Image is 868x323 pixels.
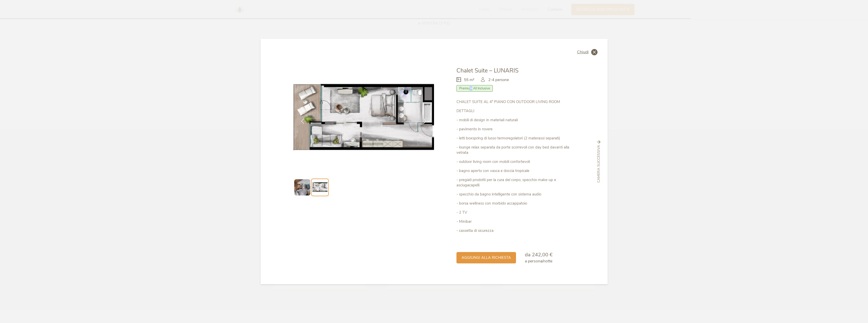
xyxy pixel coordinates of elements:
p: - Minibar [456,219,575,224]
p: - letti boxspring di lusso termoregolatori (2 materassi separati) [456,136,575,141]
span: a persona/notte [525,258,552,264]
p: - lounge relax separata da porte scorrevoli con day bed davanti alla vetrata [456,145,575,155]
span: da 242,00 € [525,251,553,258]
p: - cassetta di sicurezza [456,228,575,233]
p: - pavimento in rovere [456,127,575,132]
p: - outdoor living room con mobili confortevoli [456,159,575,164]
p: - specchio da bagno intelligente con sistema audio [456,192,575,197]
img: Chalet Suite – LUNARIS [293,67,434,172]
span: aggiungi alla richiesta [462,255,511,260]
p: - borsa wellness con morbido accappatoio [456,201,575,206]
img: Preview [312,180,328,195]
p: - 2 TV [456,210,575,215]
img: Preview [294,179,310,195]
p: - pregiati prodotti per la cura del corpo, specchio make-up e asciugacapelli [456,177,575,188]
p: - bagno aperto con vasca e doccia tropicale [456,168,575,173]
span: Camera successiva [596,145,601,183]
